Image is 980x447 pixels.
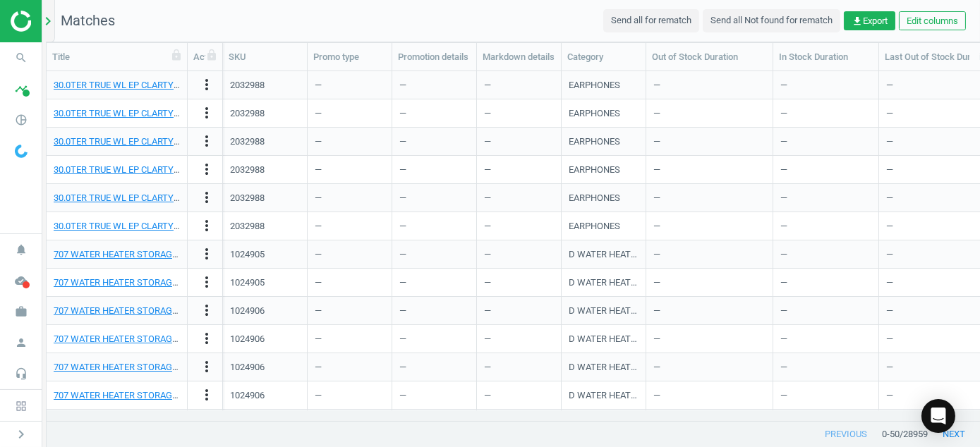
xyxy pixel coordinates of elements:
[198,330,215,348] button: more_vert
[780,214,871,238] div: —
[810,422,882,447] button: previous
[780,298,871,323] div: —
[569,135,620,148] div: EARPHONES
[315,129,385,154] div: —
[653,214,766,238] div: —
[54,305,246,316] a: 707 WATER HEATER STORAGE KENSINGTON35
[8,75,35,102] i: timeline
[61,12,115,29] span: Matches
[780,242,871,267] div: —
[15,145,28,158] img: wGWNvw8QSZomAAAAABJRU5ErkJggg==
[54,136,237,147] a: 30.0TER TRUE WL EP CLARTY 6.0 ANC BLACK
[198,358,215,375] i: more_vert
[54,249,246,259] a: 707 WATER HEATER STORAGE KENSINGTON25
[315,355,385,379] div: —
[54,333,246,344] a: 707 WATER HEATER STORAGE KENSINGTON35
[230,305,265,317] div: 1024906
[653,326,766,351] div: —
[779,51,873,63] div: In Stock Duration
[198,217,215,234] i: more_vert
[54,277,246,288] a: 707 WATER HEATER STORAGE KENSINGTON25
[198,330,215,347] i: more_vert
[484,270,554,295] div: —
[852,16,863,27] i: get_app
[229,51,301,63] div: SKU
[484,383,554,408] div: —
[198,104,215,121] i: more_vert
[315,101,385,125] div: —
[54,164,237,175] a: 30.0TER TRUE WL EP CLARTY 6.0 ANC BLACK
[653,242,766,267] div: —
[569,276,639,289] div: D WATER HEATER
[844,11,895,31] button: get_appExport
[653,185,766,210] div: —
[484,185,554,210] div: —
[399,242,469,267] div: —
[230,220,265,233] div: 2032988
[54,80,237,90] a: 30.0TER TRUE WL EP CLARTY 6.0 ANC BLACK
[54,108,237,118] a: 30.0TER TRUE WL EP CLARTY 6.0 ANC BLACK
[198,76,215,94] button: more_vert
[569,192,620,204] div: EARPHONES
[603,9,699,32] button: Send all for rematch
[484,355,554,379] div: —
[230,135,265,148] div: 2032988
[315,214,385,238] div: —
[652,51,767,63] div: Out of Stock Duration
[198,302,215,319] i: more_vert
[928,422,980,447] button: next
[882,428,900,441] span: 0 - 50
[230,361,265,374] div: 1024906
[399,101,469,125] div: —
[899,11,966,31] button: Edit columns
[230,107,265,120] div: 2032988
[315,242,385,267] div: —
[484,157,554,182] div: —
[47,71,980,410] div: grid
[198,217,215,235] button: more_vert
[315,326,385,351] div: —
[653,101,766,125] div: —
[398,51,471,63] div: Promotion details
[313,51,386,63] div: Promo type
[921,399,955,433] div: Open Intercom Messenger
[569,220,620,233] div: EARPHONES
[780,129,871,154] div: —
[198,245,215,264] button: more_vert
[198,76,215,93] i: more_vert
[198,133,215,149] i: more_vert
[483,51,555,63] div: Markdown details
[13,426,30,443] i: chevron_right
[315,157,385,182] div: —
[569,305,639,317] div: D WATER HEATER
[900,428,928,441] span: / 28959
[399,383,469,408] div: —
[198,274,215,292] button: more_vert
[198,302,215,320] button: more_vert
[653,157,766,182] div: —
[54,390,246,400] a: 707 WATER HEATER STORAGE KENSINGTON35
[653,73,766,97] div: —
[8,329,35,356] i: person
[703,9,840,32] button: Send all Not found for rematch
[653,129,766,154] div: —
[54,362,246,372] a: 707 WATER HEATER STORAGE KENSINGTON35
[8,106,35,133] i: pie_chart_outlined
[11,11,111,32] img: ajHJNr6hYgQAAAAASUVORK5CYII=
[653,298,766,323] div: —
[399,270,469,295] div: —
[198,274,215,290] i: more_vert
[399,298,469,323] div: —
[399,129,469,154] div: —
[198,104,215,123] button: more_vert
[8,298,35,325] i: work
[230,192,265,204] div: 2032988
[315,185,385,210] div: —
[780,73,871,97] div: —
[780,383,871,408] div: —
[198,189,215,207] button: more_vert
[780,157,871,182] div: —
[399,157,469,182] div: —
[567,51,640,63] div: Category
[54,192,237,203] a: 30.0TER TRUE WL EP CLARTY 6.0 ANC BLACK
